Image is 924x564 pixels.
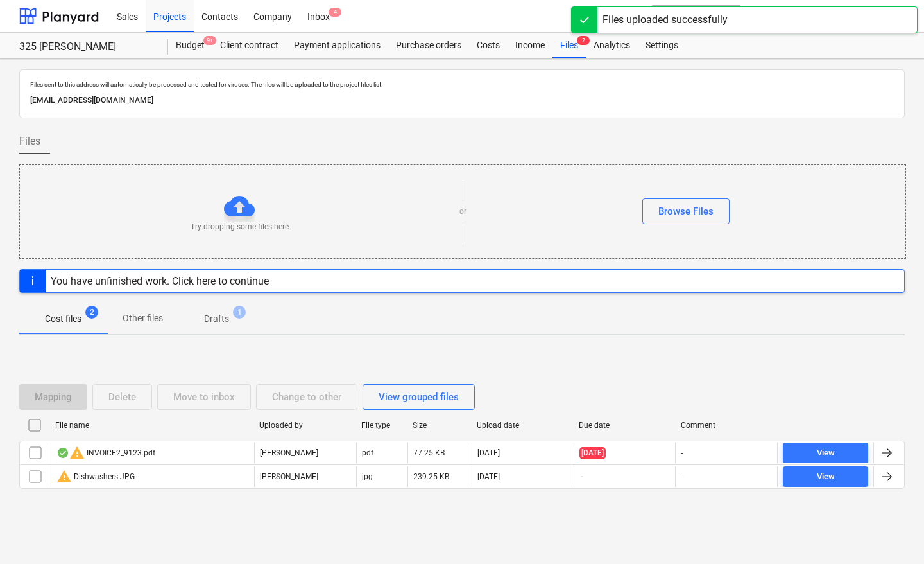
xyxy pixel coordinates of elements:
[477,421,569,430] div: Upload date
[783,466,868,487] button: View
[579,471,585,482] span: -
[56,448,69,458] div: OCR finished
[56,469,135,484] div: Dishwashers.JPG
[860,502,924,564] iframe: Chat Widget
[51,275,269,287] div: You have unfinished work. Click here to continue
[55,421,249,430] div: File name
[30,94,894,107] p: [EMAIL_ADDRESS][DOMAIN_NAME]
[233,306,246,319] span: 1
[603,12,728,28] div: Files uploaded successfully
[508,33,552,58] a: Income
[168,33,212,58] a: Budget9+
[817,470,835,484] div: View
[477,448,500,457] div: [DATE]
[19,134,40,149] span: Files
[552,33,586,58] a: Files2
[577,36,590,45] span: 2
[56,445,155,461] div: INVOICE2_9123.pdf
[363,384,475,410] button: View grouped files
[191,222,289,233] p: Try dropping some files here
[586,33,638,58] a: Analytics
[203,36,216,45] span: 9+
[459,206,466,217] p: or
[477,472,500,481] div: [DATE]
[168,33,212,58] div: Budget
[379,389,459,405] div: View grouped files
[329,8,341,17] span: 4
[413,472,449,481] div: 239.25 KB
[413,448,445,457] div: 77.25 KB
[681,421,773,430] div: Comment
[579,447,606,459] span: [DATE]
[204,312,229,326] p: Drafts
[681,472,683,481] div: -
[30,80,894,89] p: Files sent to this address will automatically be processed and tested for viruses. The files will...
[19,164,906,259] div: Try dropping some files hereorBrowse Files
[45,312,81,326] p: Cost files
[85,306,98,319] span: 2
[552,33,586,58] div: Files
[388,33,469,58] a: Purchase orders
[212,33,286,58] a: Client contract
[362,448,373,457] div: pdf
[123,312,163,325] p: Other files
[260,471,318,482] p: [PERSON_NAME]
[361,421,402,430] div: File type
[783,443,868,463] button: View
[362,472,373,481] div: jpg
[658,203,714,220] div: Browse Files
[69,445,85,461] span: warning
[817,446,835,461] div: View
[260,448,318,459] p: [PERSON_NAME]
[642,198,730,224] button: Browse Files
[681,448,683,457] div: -
[413,421,466,430] div: Size
[638,33,686,58] a: Settings
[56,469,72,484] span: warning
[19,40,153,54] div: 325 [PERSON_NAME]
[579,421,671,430] div: Due date
[469,33,508,58] a: Costs
[259,421,351,430] div: Uploaded by
[286,33,388,58] a: Payment applications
